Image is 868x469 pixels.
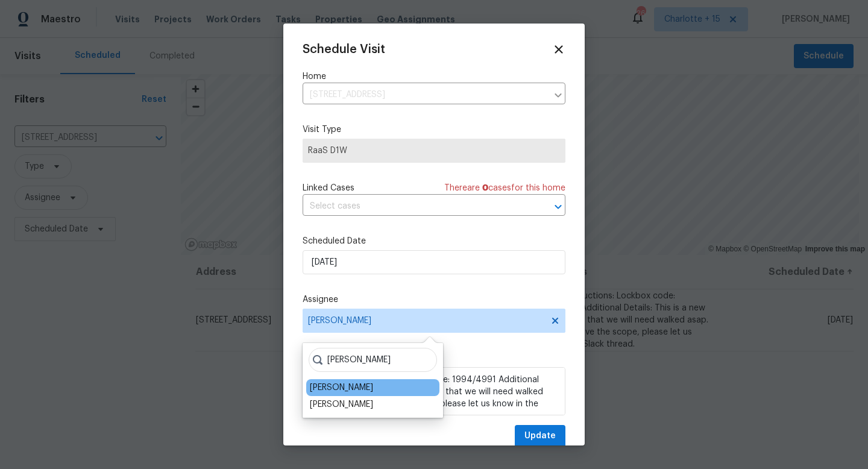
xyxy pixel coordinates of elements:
span: [PERSON_NAME] [308,316,544,326]
label: Scheduled Date [303,235,565,247]
input: Enter in an address [303,86,547,104]
label: Visit Type [303,124,565,136]
label: Assignee [303,294,565,306]
div: [PERSON_NAME] [310,382,373,394]
span: There are case s for this home [444,182,565,194]
span: Close [552,43,565,56]
label: Home [303,71,565,83]
input: M/D/YYYY [303,250,565,274]
span: Schedule Visit [303,43,385,55]
span: Linked Cases [303,182,354,194]
button: Open [550,198,567,215]
span: Update [524,429,556,444]
div: [PERSON_NAME] [310,398,373,411]
span: 0 [482,184,488,192]
span: RaaS D1W [308,145,560,157]
button: Update [515,425,565,447]
input: Select cases [303,197,532,216]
